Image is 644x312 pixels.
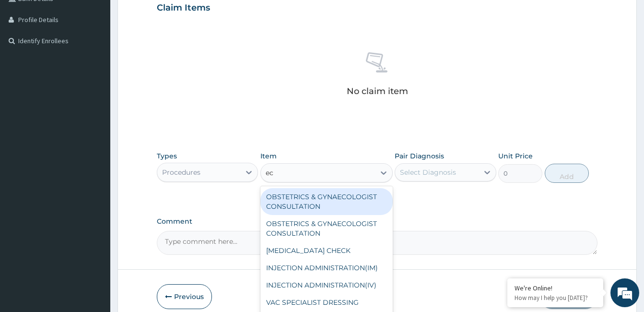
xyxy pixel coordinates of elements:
[260,151,277,161] label: Item
[162,168,200,177] div: Procedures
[50,54,161,66] div: Chat with us now
[515,294,596,302] p: How may I help you today?
[347,86,408,96] p: No claim item
[515,284,596,292] div: We're Online!
[260,259,393,276] div: INJECTION ADMINISTRATION(IM)
[5,209,183,243] textarea: Type your message and hit 'Enter'
[157,5,180,28] div: Minimize live chat window
[18,48,39,72] img: d_794563401_company_1708531726252_794563401
[157,3,210,13] h3: Claim Items
[260,188,393,215] div: OBSTETRICS & GYNAECOLOGIST CONSULTATION
[400,168,456,177] div: Select Diagnosis
[260,276,393,294] div: INJECTION ADMINISTRATION(IV)
[395,151,444,161] label: Pair Diagnosis
[157,284,212,309] button: Previous
[157,217,597,226] label: Comment
[545,164,589,183] button: Add
[56,95,132,192] span: We're online!
[260,215,393,242] div: OBSTETRICS & GYNAECOLOGIST CONSULTATION
[498,151,533,161] label: Unit Price
[260,242,393,259] div: [MEDICAL_DATA] CHECK
[157,152,177,160] label: Types
[260,294,393,311] div: VAC SPECIALIST DRESSING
